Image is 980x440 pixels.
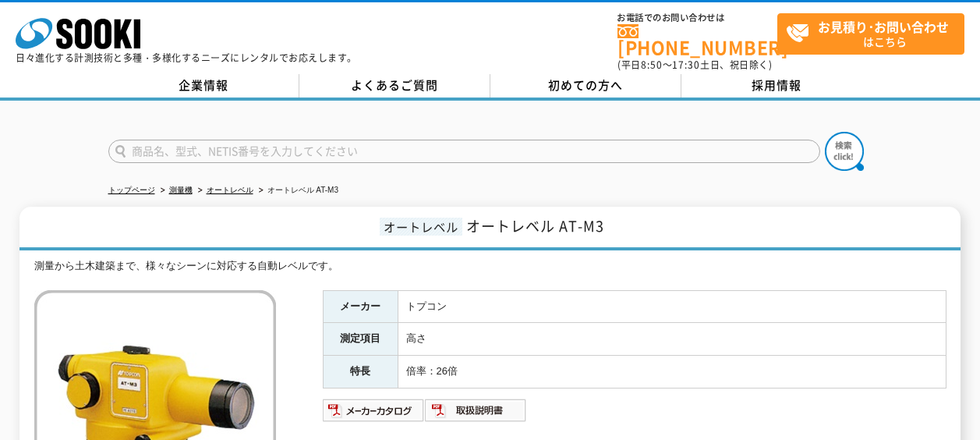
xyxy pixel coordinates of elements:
[34,258,946,275] div: 測量から土木建築まで、様々なシーンに対応する自動レベルです。
[641,58,663,72] span: 8:50
[398,290,946,323] td: トプコン
[323,408,425,420] a: メーカーカタログ
[323,356,398,389] th: 特長
[617,24,777,56] a: [PHONE_NUMBER]
[323,290,398,323] th: メーカー
[398,356,946,389] td: 倍率：26倍
[207,186,253,194] a: オートレベル
[681,74,872,98] a: 採用情報
[398,323,946,356] td: 高さ
[323,323,398,356] th: 測定項目
[548,76,623,94] span: 初めての方へ
[323,398,425,423] img: メーカーカタログ
[108,74,299,98] a: 企業情報
[299,74,490,98] a: よくあるご質問
[777,13,964,55] a: お見積り･お問い合わせはこちら
[617,13,777,23] span: お電話でのお問い合わせは
[617,58,772,72] span: (平日 ～ 土日、祝日除く)
[490,74,681,98] a: 初めての方へ
[825,132,864,171] img: btn_search.png
[16,53,357,62] p: 日々進化する計測技術と多種・多様化するニーズにレンタルでお応えします。
[425,408,527,420] a: 取扱説明書
[425,398,527,423] img: 取扱説明書
[108,140,820,163] input: 商品名、型式、NETIS番号を入力してください
[108,186,155,194] a: トップページ
[380,218,462,236] span: オートレベル
[818,17,949,36] strong: お見積り･お問い合わせ
[786,14,964,53] span: はこちら
[256,183,338,199] li: オートレベル AT-M3
[466,215,604,236] span: オートレベル AT-M3
[169,186,193,194] a: 測量機
[672,58,700,72] span: 17:30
